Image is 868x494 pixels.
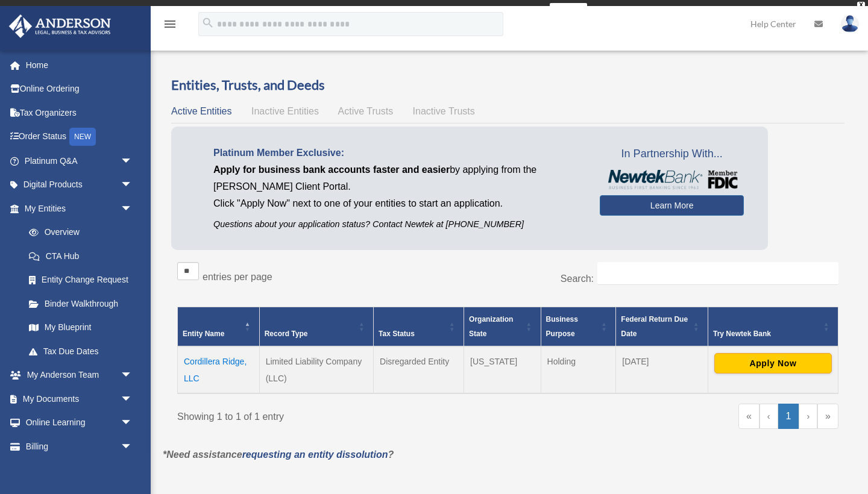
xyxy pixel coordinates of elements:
[171,106,231,116] span: Active Entities
[163,21,177,31] a: menu
[213,195,582,212] p: Click "Apply Now" next to one of your entities to start an application.
[17,339,145,363] a: Tax Due Dates
[600,195,744,216] a: Learn More
[413,106,475,116] span: Inactive Trusts
[600,145,744,164] span: In Partnership With...
[259,307,373,346] th: Record Type: Activate to sort
[857,2,865,9] div: close
[178,346,260,393] td: Cordillera Ridge, LLC
[8,434,151,458] a: Billingarrow_drop_down
[265,330,308,338] span: Record Type
[713,327,820,341] div: Try Newtek Bank
[374,307,464,346] th: Tax Status: Activate to sort
[259,346,373,393] td: Limited Liability Company (LLC)
[17,268,145,292] a: Entity Change Request
[8,53,151,77] a: Home
[550,3,587,17] a: survey
[799,404,817,429] a: Next
[8,411,151,435] a: Online Learningarrow_drop_down
[121,173,145,198] span: arrow_drop_down
[8,125,151,149] a: Order StatusNEW
[5,14,115,38] img: Anderson Advisors Platinum Portal
[708,307,838,346] th: Try Newtek Bank : Activate to sort
[8,173,151,197] a: Digital Productsarrow_drop_down
[17,220,139,245] a: Overview
[379,330,415,338] span: Tax Status
[8,363,151,387] a: My Anderson Teamarrow_drop_down
[714,353,832,374] button: Apply Now
[213,217,582,232] p: Questions about your application status? Contact Newtek at [PHONE_NUMBER]
[778,404,799,429] a: 1
[121,196,145,221] span: arrow_drop_down
[121,149,145,174] span: arrow_drop_down
[561,274,594,284] label: Search:
[183,330,224,338] span: Entity Name
[213,161,582,195] p: by applying from the [PERSON_NAME] Client Portal.
[8,101,151,125] a: Tax Organizers
[817,404,838,429] a: Last
[616,307,708,346] th: Federal Return Due Date: Activate to sort
[163,449,394,460] em: *Need assistance ?
[464,346,541,393] td: [US_STATE]
[374,346,464,393] td: Disregarded Entity
[606,170,738,189] img: NewtekBankLogoSM.png
[17,292,145,316] a: Binder Walkthrough
[464,307,541,346] th: Organization State: Activate to sort
[621,315,688,338] span: Federal Return Due Date
[213,145,582,161] p: Platinum Member Exclusive:
[171,76,844,95] h3: Entities, Trusts, and Deeds
[8,149,151,173] a: Platinum Q&Aarrow_drop_down
[201,16,215,30] i: search
[8,196,145,220] a: My Entitiesarrow_drop_down
[8,387,151,411] a: My Documentsarrow_drop_down
[69,128,96,146] div: NEW
[281,3,544,17] div: Get a chance to win 6 months of Platinum for free just by filling out this
[163,17,177,31] i: menu
[251,106,319,116] span: Inactive Entities
[203,272,272,282] label: entries per page
[738,404,759,429] a: First
[546,315,578,338] span: Business Purpose
[121,363,145,388] span: arrow_drop_down
[541,346,616,393] td: Holding
[121,434,145,459] span: arrow_drop_down
[242,449,388,460] a: requesting an entity dissolution
[17,244,145,268] a: CTA Hub
[178,307,260,346] th: Entity Name: Activate to invert sorting
[469,315,513,338] span: Organization State
[121,387,145,411] span: arrow_drop_down
[338,106,394,116] span: Active Trusts
[121,411,145,436] span: arrow_drop_down
[213,164,450,175] span: Apply for business bank accounts faster and easier
[8,77,151,101] a: Online Ordering
[177,404,499,425] div: Showing 1 to 1 of 1 entry
[616,346,708,393] td: [DATE]
[17,316,145,340] a: My Blueprint
[759,404,778,429] a: Previous
[841,15,859,33] img: User Pic
[541,307,616,346] th: Business Purpose: Activate to sort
